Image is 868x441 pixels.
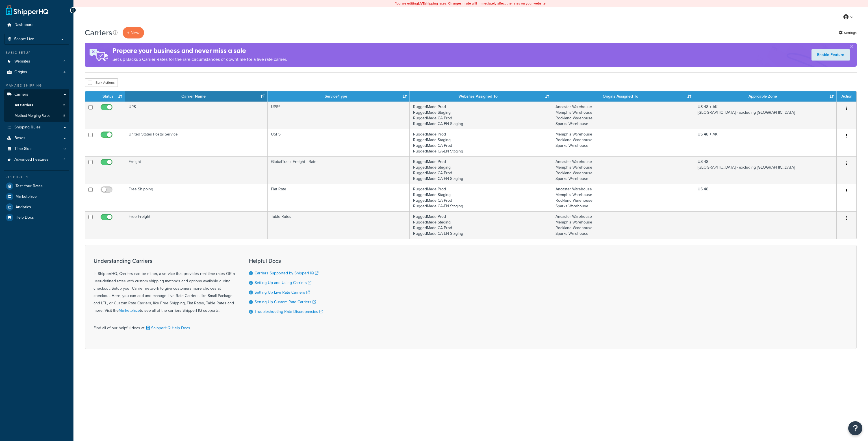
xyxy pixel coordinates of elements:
[4,89,69,100] a: Carriers
[16,205,31,210] span: Analytics
[125,156,268,184] td: Freight
[125,102,268,129] td: UPS
[15,113,50,118] span: Method Merging Rules
[249,258,323,264] h3: Helpful Docs
[552,102,695,129] td: Ancaster Warehouse Memphis Warehouse Rockland Warehouse Sparks Warehouse
[94,258,235,264] h3: Understanding Carriers
[694,156,837,184] td: US 48 [GEOGRAPHIC_DATA] - excluding [GEOGRAPHIC_DATA]
[4,56,69,67] li: Websites
[4,67,69,78] li: Origins
[268,156,410,184] td: GlobalTranz Freight - Rater
[837,91,856,102] th: Action
[112,55,287,63] p: Set up Backup Carrier Rates for the rare circumstances of downtime for a live rate carrier.
[694,102,837,129] td: US 48 + AK [GEOGRAPHIC_DATA] - excluding [GEOGRAPHIC_DATA]
[4,154,69,165] a: Advanced Features 4
[14,70,27,75] span: Origins
[4,100,69,111] a: All Carriers 5
[410,91,552,102] th: Websites Assigned To: activate to sort column ascending
[839,29,857,37] a: Settings
[552,129,695,156] td: Memphis Warehouse Rockland Warehouse Sparks Warehouse
[64,147,66,151] span: 0
[552,156,695,184] td: Ancaster Warehouse Memphis Warehouse Rockland Warehouse Sparks Warehouse
[811,49,850,61] a: Enable Feature
[694,129,837,156] td: US 48 + AK
[125,211,268,239] td: Free Freight
[4,67,69,78] a: Origins 4
[255,289,310,295] a: Setting Up Live Rate Carriers
[125,184,268,211] td: Free Shipping
[4,89,69,122] li: Carriers
[14,37,34,42] span: Scope: Live
[255,280,311,286] a: Setting Up and Using Carriers
[64,59,66,64] span: 4
[96,91,125,102] th: Status: activate to sort column ascending
[694,184,837,211] td: US 48
[6,4,48,16] a: ShipperHQ Home
[4,212,69,223] a: Help Docs
[119,307,140,313] a: Marketplace
[268,102,410,129] td: UPS®
[63,113,65,118] span: 5
[4,202,69,212] a: Analytics
[14,59,30,64] span: Websites
[85,27,112,38] h1: Carriers
[268,211,410,239] td: Table Rates
[552,211,695,239] td: Ancaster Warehouse Memphis Warehouse Rockland Warehouse Sparks Warehouse
[14,23,34,27] span: Dashboard
[4,56,69,67] a: Websites 4
[268,91,410,102] th: Service/Type: activate to sort column ascending
[4,175,69,180] div: Resources
[268,184,410,211] td: Flat Rate
[410,211,552,239] td: RuggedMade Prod RuggedMade Staging RuggedMade CA Prod RuggedMade CA-EN Staging
[16,215,34,220] span: Help Docs
[552,91,695,102] th: Origins Assigned To: activate to sort column ascending
[63,103,65,108] span: 5
[4,192,69,202] a: Marketplace
[94,258,235,314] div: In ShipperHQ, Carriers can be either, a service that provides real-time rates OR a user-defined r...
[255,299,316,305] a: Setting Up Custom Rate Carriers
[4,144,69,154] a: Time Slots 0
[16,194,37,199] span: Marketplace
[4,50,69,55] div: Basic Setup
[14,136,25,141] span: Boxes
[4,100,69,111] li: All Carriers
[410,184,552,211] td: RuggedMade Prod RuggedMade Staging RuggedMade CA Prod RuggedMade CA-EN Staging
[410,156,552,184] td: RuggedMade Prod RuggedMade Staging RuggedMade CA Prod RuggedMade CA-EN Staging
[15,103,33,108] span: All Carriers
[112,46,287,55] h4: Prepare your business and never miss a sale
[410,102,552,129] td: RuggedMade Prod RuggedMade Staging RuggedMade CA Prod RuggedMade CA-EN Staging
[4,154,69,165] li: Advanced Features
[255,309,323,315] a: Troubleshooting Rate Discrepancies
[4,111,69,121] a: Method Merging Rules 5
[14,157,49,162] span: Advanced Features
[14,147,32,151] span: Time Slots
[268,129,410,156] td: USPS
[410,129,552,156] td: RuggedMade Prod RuggedMade Staging RuggedMade CA Prod RuggedMade CA-EN Staging
[694,91,837,102] th: Applicable Zone: activate to sort column ascending
[64,157,66,162] span: 4
[125,91,268,102] th: Carrier Name: activate to sort column ascending
[4,111,69,121] li: Method Merging Rules
[16,184,43,189] span: Test Your Rates
[4,122,69,133] a: Shipping Rules
[125,129,268,156] td: United States Postal Service
[145,325,190,331] a: ShipperHQ Help Docs
[85,43,112,67] img: ad-rules-rateshop-fe6ec290ccb7230408bd80ed9643f0289d75e0ffd9eb532fc0e269fcd187b520.png
[418,1,425,6] b: LIVE
[4,20,69,30] a: Dashboard
[14,125,41,130] span: Shipping Rules
[85,78,118,87] button: Bulk Actions
[14,92,28,97] span: Carriers
[4,181,69,191] a: Test Your Rates
[255,270,318,276] a: Carriers Supported by ShipperHQ
[94,320,235,332] div: Find all of our helpful docs at:
[4,133,69,143] a: Boxes
[552,184,695,211] td: Ancaster Warehouse Memphis Warehouse Rockland Warehouse Sparks Warehouse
